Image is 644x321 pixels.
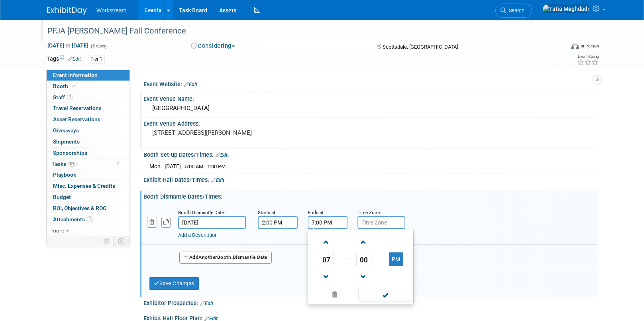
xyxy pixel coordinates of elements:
[308,216,348,229] input: End Time
[152,129,324,136] pre: [STREET_ADDRESS][PERSON_NAME]
[53,94,73,100] span: Staff
[88,55,105,63] div: Tier 1
[47,42,89,49] span: [DATE] [DATE]
[47,55,81,64] td: Tags
[571,43,579,49] img: Format-Inperson.png
[143,297,597,307] div: Exhibitor Prospectus:
[357,210,381,215] small: Time Zone:
[356,232,371,252] a: Increment Minute
[143,174,597,184] div: Exhibit Hall Dates/Times:
[47,114,130,125] a: Asset Reservations
[542,4,589,13] img: Tatia Meghdadi
[53,171,76,178] span: Playbook
[198,254,217,260] span: Another
[308,210,325,215] small: Ends at:
[47,169,130,180] a: Playbook
[45,24,552,38] div: PFJA [PERSON_NAME] Fall Conference
[53,216,93,223] span: Attachments
[47,136,130,147] a: Shipments
[47,7,87,15] img: ExhibitDay
[343,252,347,266] td: :
[87,216,93,222] span: 1
[53,194,71,200] span: Budget
[179,252,272,264] button: AddAnotherBooth Dismantle Date
[319,252,334,266] span: Pick Hour
[356,252,371,266] span: Pick Minute
[100,236,114,246] td: Personalize Event Tab Strip
[114,236,130,246] td: Toggle Event Tabs
[319,232,334,252] a: Increment Hour
[310,289,359,301] a: Clear selection
[149,277,199,290] button: Save Changes
[178,232,218,238] a: Add a Description
[143,93,597,103] div: Event Venue Name:
[577,55,599,59] div: Event Rating
[517,41,599,53] div: Event Format
[51,227,64,234] span: more
[149,162,165,171] td: Mon.
[165,162,181,171] td: [DATE]
[47,214,130,225] a: Attachments1
[53,127,79,134] span: Giveaways
[47,103,130,114] a: Travel Reservations
[200,301,213,306] a: Edit
[178,216,246,229] input: Date
[64,42,72,49] span: to
[53,105,102,111] span: Travel Reservations
[47,148,130,158] a: Sponsorships
[580,43,599,49] div: In-Person
[53,183,115,189] span: Misc. Expenses & Credits
[47,92,130,103] a: Staff1
[383,44,458,50] span: Scottsdale, [GEOGRAPHIC_DATA]
[53,72,98,78] span: Event Information
[96,7,126,14] span: Workstream
[188,42,238,50] button: Considering
[47,192,130,203] a: Budget
[258,216,298,229] input: Start Time
[47,70,130,81] a: Event Information
[149,102,591,114] div: [GEOGRAPHIC_DATA]
[53,150,87,156] span: Sponsorships
[211,177,224,183] a: Edit
[506,8,524,14] span: Search
[47,203,130,214] a: ROI, Objectives & ROO
[47,125,130,136] a: Giveaways
[184,82,197,87] a: Edit
[67,94,73,100] span: 1
[143,149,597,159] div: Booth Set-up Dates/Times:
[319,266,334,287] a: Decrement Hour
[47,225,130,236] a: more
[53,205,106,211] span: ROI, Objectives & ROO
[258,210,277,215] small: Starts at:
[356,266,371,287] a: Decrement Minute
[143,78,597,89] div: Event Website:
[53,116,100,122] span: Asset Reservations
[90,43,107,49] span: (3 days)
[47,81,130,92] a: Booth
[185,163,226,169] span: 5:00 AM - 1:00 PM
[47,181,130,191] a: Misc. Expenses & Credits
[68,161,77,167] span: 0%
[357,216,405,229] input: Time Zone
[47,159,130,169] a: Tasks0%
[68,56,81,62] a: Edit
[143,191,597,201] div: Booth Dismantle Dates/Times:
[358,290,413,301] a: Done
[389,252,403,266] button: PM
[52,161,77,167] span: Tasks
[143,118,597,128] div: Event Venue Address:
[53,83,77,89] span: Booth
[53,138,80,145] span: Shipments
[178,210,225,215] small: Booth Dismantle Date:
[495,4,532,18] a: Search
[216,152,229,158] a: Edit
[72,84,76,88] i: Booth reservation complete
